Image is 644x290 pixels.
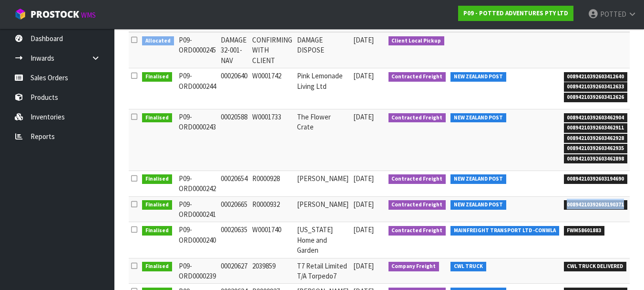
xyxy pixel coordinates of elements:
td: R0000932 [250,196,295,222]
span: 00894210392603412633 [564,82,628,92]
span: POTTED [600,10,626,19]
span: [DATE] [353,200,374,209]
span: Finalised [142,200,172,210]
td: 2039859 [250,258,295,284]
span: NEW ZEALAND POST [450,113,506,123]
td: P09-ORD0000242 [176,171,218,196]
small: WMS [81,11,96,20]
span: Finalised [142,113,172,123]
td: The Flower Crate [295,109,351,171]
span: Contracted Freight [388,200,446,210]
td: W0001733 [250,109,295,171]
td: W0001742 [250,68,295,109]
strong: P09 - POTTED ADVENTURES PTY LTD [463,9,568,17]
span: Finalised [142,174,172,184]
span: 00894210392603462935 [564,144,628,153]
td: [US_STATE] Home and Garden [295,222,351,258]
span: 00894210392603462928 [564,134,628,143]
span: 00894210392603412640 [564,72,628,82]
span: 00894210392603462911 [564,123,628,133]
span: Finalised [142,226,172,236]
span: 00894210392603462898 [564,154,628,164]
span: ProStock [31,8,79,21]
span: Contracted Freight [388,72,446,82]
td: [PERSON_NAME] [295,196,351,222]
span: Allocated [142,36,174,46]
td: P09-ORD0000240 [176,222,218,258]
span: Finalised [142,72,172,82]
td: P09-ORD0000239 [176,258,218,284]
span: 00894210392603194690 [564,174,628,184]
td: T7 Retail Limited T/A Torpedo7 [295,258,351,284]
span: CWL TRUCK [450,262,486,271]
span: 00894210392603190371 [564,200,628,210]
span: NEW ZEALAND POST [450,174,506,184]
td: 00020665 [218,196,250,222]
span: CWL TRUCK DELIVERED [564,262,627,271]
td: P09-ORD0000244 [176,68,218,109]
td: 00020640 [218,68,250,109]
td: 00020627 [218,258,250,284]
span: MAINFREIGHT TRANSPORT LTD -CONWLA [450,226,559,236]
span: 00894210392603412626 [564,93,628,102]
td: DAMAGE DISPOSE [295,32,351,68]
td: P09-ORD0000243 [176,109,218,171]
span: [DATE] [353,112,374,121]
span: [DATE] [353,261,374,270]
span: Contracted Freight [388,174,446,184]
td: Pink Lemonade Living Ltd [295,68,351,109]
span: [DATE] [353,35,374,44]
td: CONFIRMING WITH CLIENT [250,32,295,68]
td: P09-ORD0000245 [176,32,218,68]
span: 00894210392603462904 [564,113,628,123]
span: Contracted Freight [388,113,446,123]
span: NEW ZEALAND POST [450,72,506,82]
td: [PERSON_NAME] [295,171,351,196]
span: Contracted Freight [388,226,446,236]
span: [DATE] [353,225,374,234]
td: DAMAGE 32-001-NAV [218,32,250,68]
span: Finalised [142,262,172,271]
td: R0000928 [250,171,295,196]
td: 00020654 [218,171,250,196]
span: [DATE] [353,174,374,183]
img: cube-alt.png [14,8,26,20]
span: Client Local Pickup [388,36,445,46]
td: P09-ORD0000241 [176,196,218,222]
td: 00020588 [218,109,250,171]
span: [DATE] [353,71,374,80]
span: NEW ZEALAND POST [450,200,506,210]
td: 00020635 [218,222,250,258]
span: Company Freight [388,262,440,271]
td: W0001740 [250,222,295,258]
span: FWM58601883 [564,226,605,236]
